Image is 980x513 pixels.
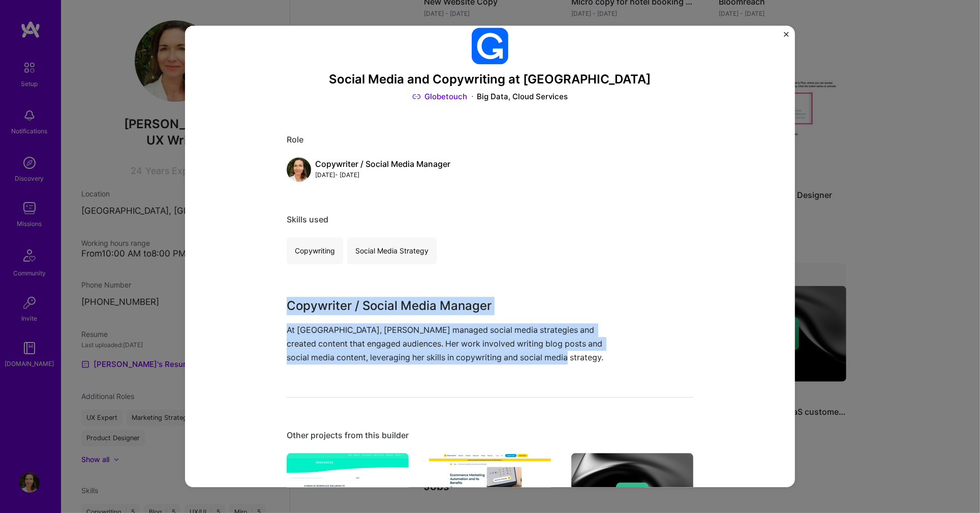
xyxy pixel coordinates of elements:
div: Other projects from this builder [287,431,693,441]
a: Globetouch [412,91,468,102]
h3: Copywriter / Social Media Manager [287,297,617,315]
div: Social Media Strategy [347,237,437,264]
img: Link [412,91,421,102]
div: [DATE] - [DATE] [315,169,450,180]
div: Skills used [287,214,693,225]
img: Dot [472,91,473,102]
div: Big Data, Cloud Services [477,91,568,102]
h3: Social Media and Copywriting at [GEOGRAPHIC_DATA] [287,72,693,87]
div: Copywriting [287,237,343,264]
button: Close [784,32,789,42]
img: Company logo [472,27,508,64]
p: At [GEOGRAPHIC_DATA], [PERSON_NAME] managed social media strategies and created content that enga... [287,323,617,365]
div: Role [287,134,693,145]
div: Copywriter / Social Media Manager [315,159,450,169]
